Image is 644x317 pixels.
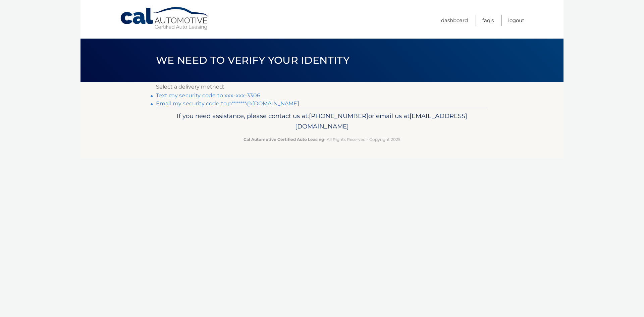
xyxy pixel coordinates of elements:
[156,92,260,99] a: Text my security code to xxx-xxx-3306
[156,82,488,92] p: Select a delivery method:
[482,15,494,26] a: FAQ's
[160,111,484,132] p: If you need assistance, please contact us at: or email us at
[156,54,350,66] span: We need to verify your identity
[156,100,299,107] a: Email my security code to p*******@[DOMAIN_NAME]
[309,112,368,120] span: [PHONE_NUMBER]
[120,7,210,31] a: Cal Automotive
[160,136,484,143] p: - All Rights Reserved - Copyright 2025
[441,15,468,26] a: Dashboard
[244,137,324,142] strong: Cal Automotive Certified Auto Leasing
[508,15,524,26] a: Logout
